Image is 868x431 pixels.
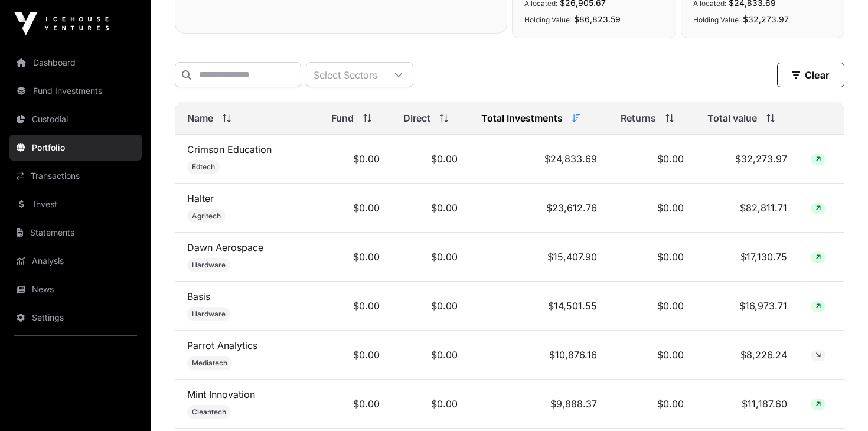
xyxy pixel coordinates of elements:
[192,358,227,368] span: Mediatech
[319,380,392,429] td: $0.00
[696,184,799,233] td: $82,811.71
[187,241,263,253] a: Dawn Aerospace
[481,111,563,125] span: Total Investments
[187,290,210,302] a: Basis
[187,388,255,400] a: Mint Innovation
[187,111,213,125] span: Name
[391,331,469,380] td: $0.00
[574,14,621,24] span: $86,823.59
[9,163,142,189] a: Transactions
[696,331,799,380] td: $8,226.24
[9,220,142,246] a: Statements
[187,339,257,351] a: Parrot Analytics
[14,12,109,35] img: Icehouse Ventures Logo
[9,50,142,76] a: Dashboard
[696,233,799,282] td: $17,130.75
[192,162,215,172] span: Edtech
[187,192,214,204] a: Halter
[391,135,469,184] td: $0.00
[809,374,868,431] iframe: Chat Widget
[391,184,469,233] td: $0.00
[319,233,392,282] td: $0.00
[696,380,799,429] td: $11,187.60
[319,331,392,380] td: $0.00
[9,78,142,104] a: Fund Investments
[609,331,696,380] td: $0.00
[192,260,226,270] span: Hardware
[9,305,142,331] a: Settings
[469,282,609,331] td: $14,501.55
[403,111,430,125] span: Direct
[9,135,142,161] a: Portfolio
[609,282,696,331] td: $0.00
[319,282,392,331] td: $0.00
[9,248,142,274] a: Analysis
[777,63,844,87] button: Clear
[707,111,757,125] span: Total value
[609,184,696,233] td: $0.00
[524,15,572,24] span: Holding Value:
[469,380,609,429] td: $9,888.37
[609,380,696,429] td: $0.00
[9,106,142,132] a: Custodial
[469,135,609,184] td: $24,833.69
[693,15,740,24] span: Holding Value:
[319,135,392,184] td: $0.00
[192,407,226,417] span: Cleantech
[192,309,226,319] span: Hardware
[306,63,384,87] div: Select Sectors
[319,184,392,233] td: $0.00
[391,282,469,331] td: $0.00
[469,233,609,282] td: $15,407.90
[696,135,799,184] td: $32,273.97
[609,233,696,282] td: $0.00
[469,331,609,380] td: $10,876.16
[609,135,696,184] td: $0.00
[391,380,469,429] td: $0.00
[9,191,142,217] a: Invest
[9,276,142,302] a: News
[743,14,789,24] span: $32,273.97
[187,143,272,155] a: Crimson Education
[696,282,799,331] td: $16,973.71
[469,184,609,233] td: $23,612.76
[192,211,221,221] span: Agritech
[391,233,469,282] td: $0.00
[621,111,656,125] span: Returns
[331,111,354,125] span: Fund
